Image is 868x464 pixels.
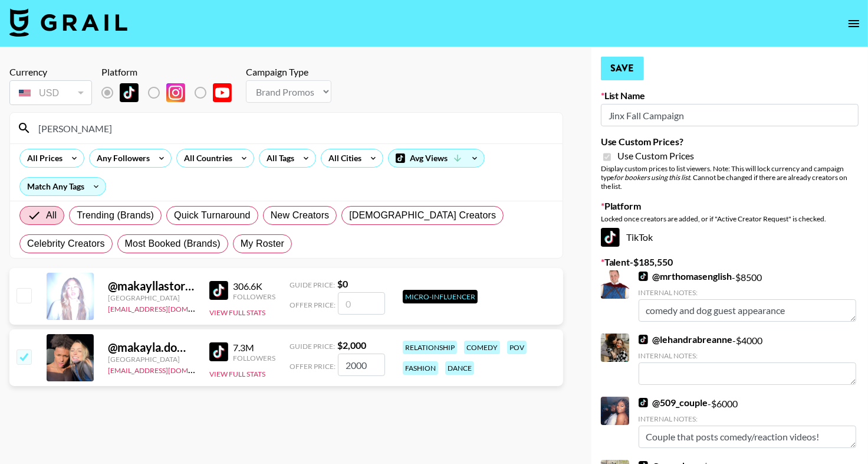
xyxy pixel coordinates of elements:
textarea: comedy and dog guest appearance [639,299,856,322]
div: - $ 4000 [639,334,856,385]
img: TikTok [209,342,228,361]
span: Celebrity Creators [27,237,105,251]
div: pov [507,341,527,354]
input: 2,000 [338,354,385,376]
div: Internal Notes: [639,414,856,423]
button: Save [601,57,644,80]
span: Offer Price: [290,300,336,309]
span: Most Booked (Brands) [125,237,221,251]
div: @ makayla.domagalski1 [108,340,195,355]
img: TikTok [639,398,648,407]
div: Display custom prices to list viewers. Note: This will lock currency and campaign type . Cannot b... [601,164,859,191]
div: - $ 6000 [639,397,856,448]
button: open drawer [842,12,866,35]
button: View Full Stats [209,308,265,317]
input: 0 [338,292,385,315]
div: @ makayllastorms [108,279,195,293]
span: [DEMOGRAPHIC_DATA] Creators [349,208,496,223]
div: List locked to TikTok. [101,80,241,105]
img: Instagram [166,83,185,102]
div: Followers [233,354,275,362]
div: All Countries [177,149,235,167]
div: comedy [464,341,500,354]
div: Currency [9,66,92,78]
div: [GEOGRAPHIC_DATA] [108,293,195,302]
strong: $ 0 [337,278,348,289]
a: [EMAIL_ADDRESS][DOMAIN_NAME] [108,302,226,313]
span: Guide Price: [290,342,335,351]
div: Micro-Influencer [403,290,478,303]
div: Platform [101,66,241,78]
div: - $ 8500 [639,270,856,322]
img: YouTube [213,83,232,102]
img: TikTok [120,83,139,102]
div: Internal Notes: [639,351,856,360]
img: Grail Talent [9,8,127,37]
div: All Cities [321,149,364,167]
textarea: Couple that posts comedy/reaction videos! [639,426,856,448]
span: My Roster [241,237,284,251]
div: 7.3M [233,342,275,354]
label: Platform [601,200,859,212]
a: @lehandrabreanne [639,334,733,345]
span: New Creators [271,208,330,223]
label: Use Custom Prices? [601,136,859,148]
div: USD [12,83,90,103]
div: 306.6K [233,280,275,292]
div: Avg Views [389,149,484,167]
span: Guide Price: [290,280,335,289]
div: fashion [403,361,438,375]
img: TikTok [209,281,228,300]
div: [GEOGRAPHIC_DATA] [108,355,195,364]
span: All [46,208,57,223]
span: Quick Turnaround [174,208,251,223]
div: All Tags [259,149,297,167]
em: for bookers using this list [614,173,691,182]
button: View Full Stats [209,370,265,378]
span: Offer Price: [290,362,336,371]
div: Any Followers [90,149,152,167]
div: Match Any Tags [20,178,106,195]
span: Trending (Brands) [77,208,154,223]
a: @mrthomasenglish [639,270,732,282]
div: All Prices [20,149,65,167]
a: [EMAIL_ADDRESS][DOMAIN_NAME] [108,364,226,375]
div: TikTok [601,228,859,247]
span: Use Custom Prices [618,150,695,162]
label: List Name [601,90,859,102]
div: dance [445,361,474,375]
strong: $ 2,000 [337,339,366,351]
div: Locked once creators are added, or if "Active Creator Request" is checked. [601,214,859,223]
a: @509_couple [639,397,708,409]
label: Talent - $ 185,550 [601,256,859,268]
div: Internal Notes: [639,288,856,297]
input: Search by User Name [31,119,555,138]
div: Followers [233,292,275,301]
div: Currency is locked to USD [9,78,92,107]
img: TikTok [639,272,648,281]
div: relationship [403,341,457,354]
img: TikTok [601,228,620,247]
img: TikTok [639,335,648,344]
div: Campaign Type [246,66,331,78]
